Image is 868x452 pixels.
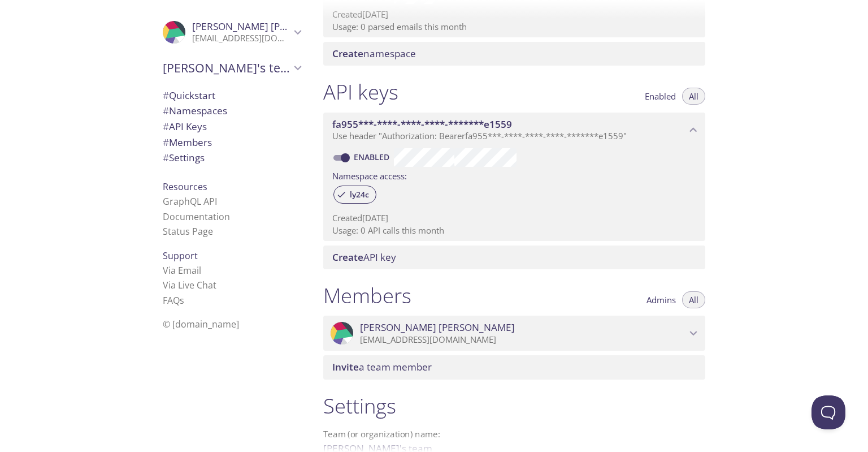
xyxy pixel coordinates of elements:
label: Team (or organization) name: [323,430,441,438]
span: # [163,120,169,133]
span: API key [332,251,396,264]
span: Create [332,251,363,264]
div: David Melara [323,316,705,351]
span: © [DOMAIN_NAME] [163,318,239,330]
p: [EMAIL_ADDRESS][DOMAIN_NAME] [192,33,290,44]
span: Quickstart [163,89,215,102]
div: ly24c [333,186,376,204]
div: Invite a team member [323,355,705,379]
span: Members [163,136,212,149]
span: Resources [163,180,207,193]
div: Namespaces [154,103,310,119]
label: Namespace access: [332,167,407,183]
div: Quickstart [154,88,310,104]
span: namespace [332,47,416,60]
span: [PERSON_NAME] [PERSON_NAME] [192,20,347,33]
a: Status Page [163,225,213,238]
iframe: Help Scout Beacon - Open [811,395,845,429]
span: # [163,104,169,117]
a: Enabled [352,152,394,162]
p: Usage: 0 API calls this month [332,225,696,236]
span: # [163,136,169,149]
button: Enabled [638,88,683,105]
span: [PERSON_NAME] [PERSON_NAME] [360,321,515,334]
div: David Melara [154,14,310,51]
p: Created [DATE] [332,212,696,224]
div: Members [154,135,310,150]
button: Admins [640,291,683,308]
h1: Settings [323,393,705,419]
span: a team member [332,360,432,373]
button: All [682,88,705,105]
span: Invite [332,360,359,373]
span: # [163,151,169,164]
span: Create [332,47,363,60]
div: Create API Key [323,246,705,269]
h1: Members [323,283,411,308]
span: Settings [163,151,205,164]
a: Via Email [163,264,201,277]
button: All [682,291,705,308]
span: API Keys [163,120,207,133]
div: David's team [154,53,310,83]
span: [PERSON_NAME]'s team [163,60,290,76]
div: API Keys [154,119,310,135]
a: Documentation [163,210,230,223]
span: s [180,294,184,307]
span: ly24c [343,190,376,200]
div: Create namespace [323,42,705,66]
a: GraphQL API [163,195,217,208]
span: # [163,89,169,102]
a: FAQ [163,294,184,307]
p: [EMAIL_ADDRESS][DOMAIN_NAME] [360,334,686,346]
div: Team Settings [154,150,310,166]
span: Namespaces [163,104,227,117]
p: Usage: 0 parsed emails this month [332,21,696,33]
a: Via Live Chat [163,279,216,291]
h1: API keys [323,79,398,105]
span: Support [163,249,198,262]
